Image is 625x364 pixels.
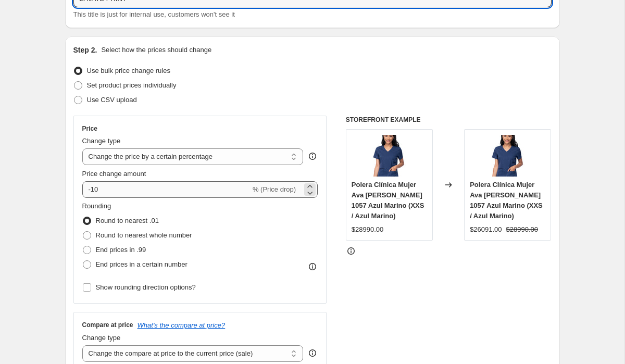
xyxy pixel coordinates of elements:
[82,137,121,145] span: Change type
[96,260,187,268] span: End prices in a certain number
[82,321,133,329] h3: Compare at price
[73,10,235,18] span: This title is just for internal use, customers won't see it
[506,224,538,235] strike: $28990.00
[82,181,251,198] input: -15
[73,45,97,55] h2: Step 2.
[253,185,296,193] span: % (Price drop)
[82,124,97,133] h3: Price
[87,67,170,74] span: Use bulk price change rules
[470,224,502,235] div: $26091.00
[96,217,159,224] span: Round to nearest .01
[101,45,211,55] p: Select how the prices should change
[82,202,111,210] span: Rounding
[82,170,146,178] span: Price change amount
[137,321,226,329] button: What's the compare at price?
[346,116,552,124] h6: STOREFRONT EXAMPLE
[487,135,529,177] img: 1057-NAVY-01_80x.jpg
[368,135,410,177] img: 1057-NAVY-01_80x.jpg
[82,334,121,342] span: Change type
[96,283,196,291] span: Show rounding direction options?
[96,246,146,254] span: End prices in .99
[87,96,137,104] span: Use CSV upload
[307,348,318,358] div: help
[96,231,192,239] span: Round to nearest whole number
[87,81,177,89] span: Set product prices individually
[352,224,383,235] div: $28990.00
[470,181,543,220] span: Polera Clínica Mujer Ava [PERSON_NAME] 1057 Azul Marino (XXS / Azul Marino)
[307,151,318,161] div: help
[352,181,424,220] span: Polera Clínica Mujer Ava [PERSON_NAME] 1057 Azul Marino (XXS / Azul Marino)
